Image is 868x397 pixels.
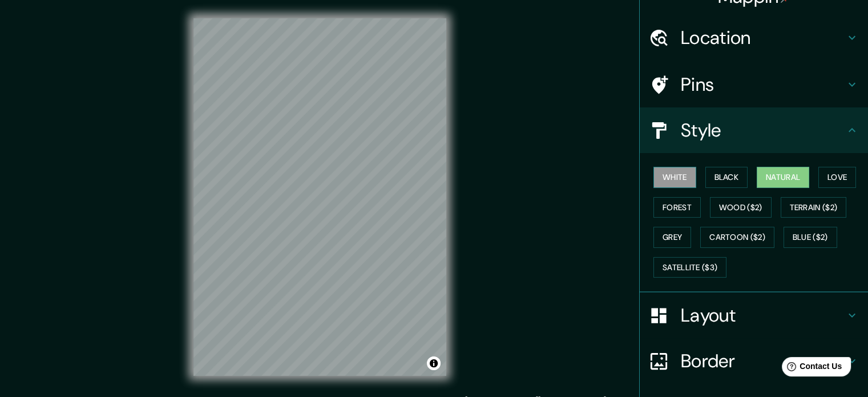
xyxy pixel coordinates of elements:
[818,167,856,188] button: Love
[705,167,748,188] button: Black
[193,18,446,376] canvas: Map
[766,352,855,384] iframe: Help widget launcher
[653,197,701,218] button: Forest
[710,197,772,218] button: Wood ($2)
[640,15,868,61] div: Location
[681,26,845,49] h4: Location
[781,197,847,218] button: Terrain ($2)
[640,62,868,107] div: Pins
[681,119,845,142] h4: Style
[784,227,837,248] button: Blue ($2)
[640,107,868,153] div: Style
[681,350,845,372] h4: Border
[653,227,691,248] button: Grey
[757,167,809,188] button: Natural
[681,73,845,96] h4: Pins
[700,227,774,248] button: Cartoon ($2)
[681,304,845,327] h4: Layout
[427,356,441,370] button: Toggle attribution
[640,292,868,338] div: Layout
[653,257,726,278] button: Satellite ($3)
[640,338,868,384] div: Border
[653,167,696,188] button: White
